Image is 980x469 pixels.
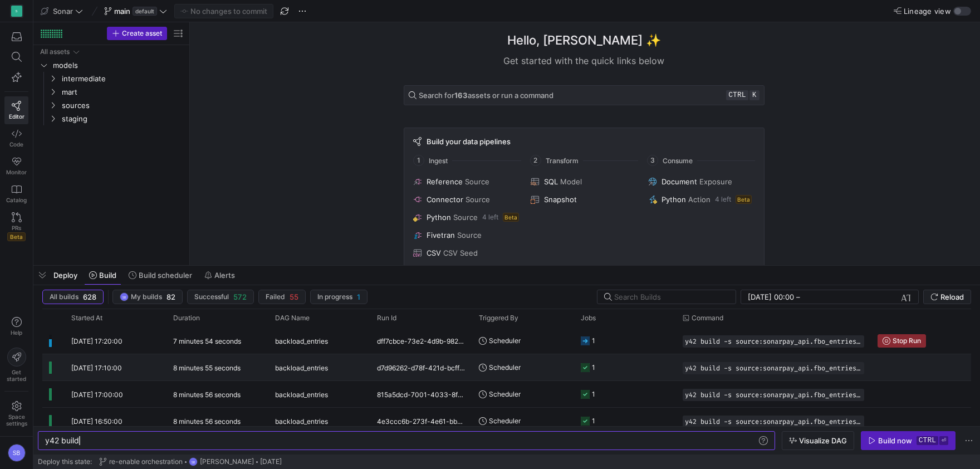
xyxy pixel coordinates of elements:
[109,458,183,466] span: re-enable orchestration
[173,314,200,322] span: Duration
[544,177,558,186] span: SQL
[8,444,26,462] div: SB
[38,112,185,125] div: Press SPACE to select this row.
[370,381,472,407] div: 815a5dcd-7001-4033-8fd3-df58d5327930
[112,290,183,304] button: SBMy builds82
[802,292,875,301] input: End datetime
[9,141,23,148] span: Code
[11,6,22,17] div: S
[861,431,955,450] button: Build nowctrl⏎
[661,177,697,186] span: Document
[4,124,28,152] a: Code
[4,2,28,21] a: S
[120,292,129,301] div: SB
[4,343,28,387] button: Getstarted
[581,314,596,322] span: Jobs
[411,175,522,188] button: ReferenceSource
[782,431,854,450] button: Visualize DAG
[166,292,175,301] span: 82
[38,45,185,58] div: Press SPACE to select this row.
[939,436,948,445] kbd: ⏎
[799,436,847,445] span: Visualize DAG
[233,292,247,301] span: 572
[646,175,757,188] button: DocumentExposure
[4,208,28,246] a: PRsBeta
[411,211,522,224] button: PythonSource4 leftBeta
[411,193,522,206] button: ConnectorSource
[38,85,185,99] div: Press SPACE to select this row.
[40,48,70,56] div: All assets
[275,314,310,322] span: DAG Name
[503,213,519,222] span: Beta
[419,91,553,100] span: Search for assets or run a command
[715,196,731,203] span: 4 left
[370,354,472,380] div: d7d96262-d78f-421d-bcff-e8b21ba8598a
[71,337,122,345] span: [DATE] 17:20:00
[688,195,710,204] span: Action
[9,329,23,336] span: Help
[173,390,241,399] y42-duration: 8 minutes 56 seconds
[457,231,482,240] span: Source
[62,72,183,85] span: intermediate
[4,312,28,341] button: Help
[489,408,521,434] span: Scheduler
[45,436,79,445] span: y42 build
[173,364,241,372] y42-duration: 8 minutes 55 seconds
[427,231,455,240] span: Fivetran
[6,169,27,175] span: Monitor
[53,271,77,280] span: Deploy
[427,248,441,257] span: CSV
[560,177,582,186] span: Model
[50,293,79,301] span: All builds
[99,271,116,280] span: Build
[878,436,912,445] div: Build now
[6,197,27,203] span: Catalog
[9,113,24,120] span: Editor
[275,382,328,408] span: backload_entries
[101,4,170,18] button: maindefault
[38,458,92,466] span: Deploy this state:
[923,290,971,304] button: Reload
[4,96,28,124] a: Editor
[310,290,367,304] button: In progress1
[940,292,964,301] span: Reload
[290,292,298,301] span: 55
[489,328,521,354] span: Scheduler
[443,248,478,257] span: CSV Seed
[275,328,328,354] span: backload_entries
[53,59,183,72] span: models
[736,195,752,204] span: Beta
[878,334,926,348] button: Stop Run
[62,99,183,112] span: sources
[370,408,472,434] div: 4e3ccc6b-273f-4e61-bb52-f69e9e23255f
[62,113,183,125] span: staging
[454,91,468,100] strong: 163
[685,418,862,426] span: y42 build -s source:sonarpay_api.fbo_entries_us
[107,27,167,40] button: Create asset
[544,195,577,204] span: Snapshot
[199,266,240,285] button: Alerts
[528,193,639,206] button: Snapshot
[189,457,198,466] div: SB
[53,7,73,16] span: Sonar
[489,381,521,407] span: Scheduler
[592,354,595,380] div: 1
[42,290,104,304] button: All builds628
[83,292,96,301] span: 628
[917,436,938,445] kbd: ctrl
[7,232,26,241] span: Beta
[122,30,162,37] span: Create asset
[507,31,661,50] h1: Hello, [PERSON_NAME] ✨
[12,224,21,231] span: PRs
[200,458,254,466] span: [PERSON_NAME]
[614,292,727,301] input: Search Builds
[84,266,121,285] button: Build
[592,381,595,407] div: 1
[370,328,472,354] div: dff7cbce-73e2-4d9b-9822-88089e1929fa
[4,180,28,208] a: Catalog
[71,417,122,426] span: [DATE] 16:50:00
[260,458,282,466] span: [DATE]
[427,195,463,204] span: Connector
[699,177,732,186] span: Exposure
[38,4,86,18] button: Sonar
